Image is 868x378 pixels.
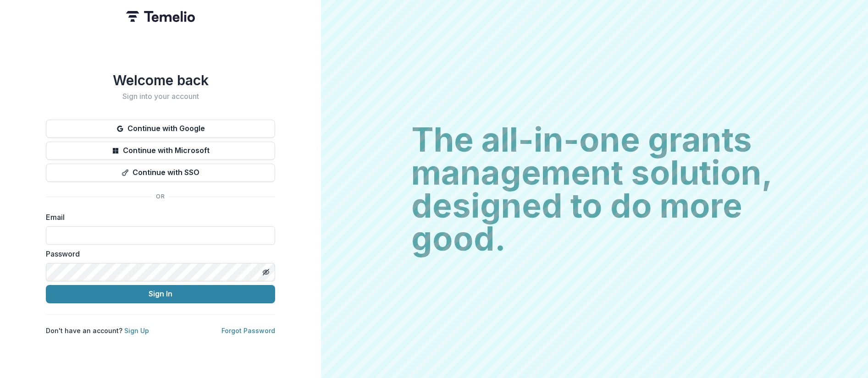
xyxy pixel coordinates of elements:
[259,265,273,279] button: Toggle password visibility
[46,164,275,182] button: Continue with SSO
[46,120,275,138] button: Continue with Google
[126,11,195,22] img: Temelio
[124,327,149,334] a: Sign Up
[46,142,275,160] button: Continue with Microsoft
[46,326,149,335] p: Don't have an account?
[46,72,275,88] h1: Welcome back
[46,248,270,259] label: Password
[46,212,270,223] label: Email
[221,327,275,334] a: Forgot Password
[46,285,275,303] button: Sign In
[46,92,275,101] h2: Sign into your account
